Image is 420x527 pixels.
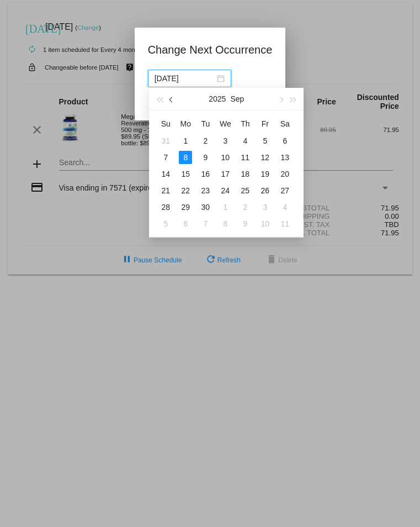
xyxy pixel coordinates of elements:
td: 9/14/2025 [156,166,176,182]
div: 11 [278,217,291,230]
div: 12 [258,151,272,164]
div: 30 [199,201,212,214]
div: 16 [199,167,212,181]
div: 23 [199,184,212,197]
td: 9/12/2025 [255,149,275,166]
th: Fri [255,115,275,133]
td: 9/30/2025 [195,199,215,215]
td: 9/10/2025 [215,149,235,166]
td: 9/16/2025 [195,166,215,182]
th: Sun [156,115,176,133]
td: 10/2/2025 [235,199,255,215]
div: 8 [179,151,192,164]
td: 10/7/2025 [195,215,215,232]
td: 10/11/2025 [275,215,295,232]
td: 9/6/2025 [275,133,295,149]
div: 7 [159,151,172,164]
td: 9/22/2025 [176,182,195,199]
div: 10 [219,151,232,164]
input: Select date [155,72,215,85]
button: Previous month (PageUp) [166,88,178,110]
td: 10/5/2025 [156,215,176,232]
div: 26 [258,184,272,197]
button: Next year (Control + right) [287,88,299,110]
div: 15 [179,167,192,181]
div: 28 [159,201,172,214]
button: 2025 [209,88,226,110]
th: Mon [176,115,195,133]
td: 9/20/2025 [275,166,295,182]
div: 14 [159,167,172,181]
td: 9/17/2025 [215,166,235,182]
div: 27 [278,184,291,197]
td: 9/19/2025 [255,166,275,182]
td: 9/7/2025 [156,149,176,166]
div: 7 [199,217,212,230]
div: 13 [278,151,291,164]
div: 3 [219,134,232,147]
div: 11 [238,151,252,164]
td: 10/10/2025 [255,215,275,232]
div: 4 [238,134,252,147]
button: Last year (Control + left) [153,88,166,110]
td: 10/4/2025 [275,199,295,215]
td: 8/31/2025 [156,133,176,149]
div: 20 [278,167,291,181]
td: 9/8/2025 [176,149,195,166]
div: 2 [199,134,212,147]
div: 19 [258,167,272,181]
td: 9/5/2025 [255,133,275,149]
td: 10/9/2025 [235,215,255,232]
td: 9/23/2025 [195,182,215,199]
td: 9/11/2025 [235,149,255,166]
div: 5 [258,134,272,147]
td: 10/8/2025 [215,215,235,232]
td: 9/25/2025 [235,182,255,199]
td: 9/1/2025 [176,133,195,149]
td: 9/2/2025 [195,133,215,149]
div: 31 [159,134,172,147]
div: 29 [179,201,192,214]
td: 10/6/2025 [176,215,195,232]
th: Sat [275,115,295,133]
td: 9/4/2025 [235,133,255,149]
td: 10/1/2025 [215,199,235,215]
div: 18 [238,167,252,181]
div: 24 [219,184,232,197]
td: 9/28/2025 [156,199,176,215]
div: 6 [179,217,192,230]
td: 9/18/2025 [235,166,255,182]
div: 17 [219,167,232,181]
td: 9/24/2025 [215,182,235,199]
div: 1 [219,201,232,214]
button: Update [148,94,196,114]
button: Next month (PageDown) [275,88,287,110]
div: 1 [179,134,192,147]
div: 9 [238,217,252,230]
div: 21 [159,184,172,197]
td: 10/3/2025 [255,199,275,215]
div: 9 [199,151,212,164]
button: Sep [230,88,244,110]
td: 9/26/2025 [255,182,275,199]
h1: Change Next Occurrence [148,41,273,59]
div: 2 [238,201,252,214]
div: 6 [278,134,291,147]
div: 8 [219,217,232,230]
td: 9/21/2025 [156,182,176,199]
th: Tue [195,115,215,133]
div: 4 [278,201,291,214]
div: 25 [238,184,252,197]
td: 9/9/2025 [195,149,215,166]
td: 9/29/2025 [176,199,195,215]
th: Thu [235,115,255,133]
div: 10 [258,217,272,230]
th: Wed [215,115,235,133]
td: 9/15/2025 [176,166,195,182]
td: 9/27/2025 [275,182,295,199]
div: 22 [179,184,192,197]
div: 3 [258,201,272,214]
td: 9/13/2025 [275,149,295,166]
td: 9/3/2025 [215,133,235,149]
div: 5 [159,217,172,230]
